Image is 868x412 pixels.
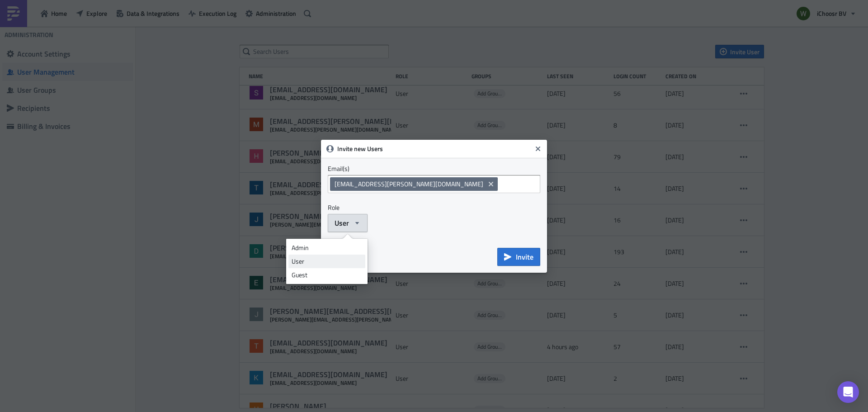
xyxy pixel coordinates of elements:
div: Guest [292,270,362,279]
button: Invite [497,248,540,266]
button: Close [531,142,545,156]
label: Email(s) [328,165,540,173]
div: Admin [292,243,362,252]
button: User [328,214,368,232]
span: User [335,218,349,228]
span: Invite [516,251,533,262]
span: [EMAIL_ADDRESS][PERSON_NAME][DOMAIN_NAME] [335,180,483,189]
h6: Invite new Users [337,145,532,153]
div: User [292,257,362,266]
button: Remove Tag [486,180,498,189]
div: Open Intercom Messenger [837,381,859,403]
label: Role [328,204,540,212]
